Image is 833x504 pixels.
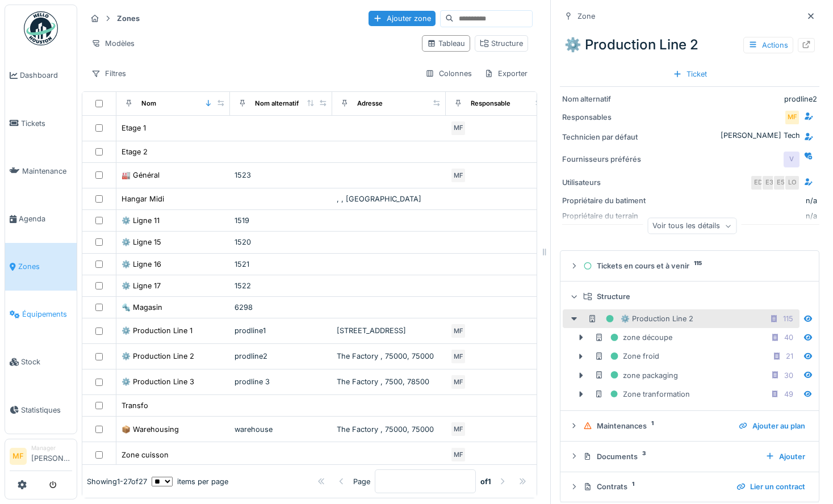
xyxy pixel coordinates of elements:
[5,52,77,99] a: Dashboard
[255,99,299,108] div: Nom alternatif
[31,444,72,452] div: Manager
[122,259,161,270] div: ⚙️ Ligne 16
[5,338,77,386] a: Stock
[783,313,793,324] div: 115
[784,370,793,381] div: 30
[577,11,595,22] div: Zone
[87,476,147,487] div: Showing 1 - 27 of 27
[5,243,77,291] a: Zones
[721,130,800,144] div: [PERSON_NAME] Tech
[20,70,72,81] span: Dashboard
[583,451,756,462] div: Documents
[761,175,777,191] div: E3
[784,175,800,191] div: LO
[10,444,72,471] a: MF Manager[PERSON_NAME]
[18,261,72,272] span: Zones
[565,255,814,276] summary: Tickets en cours et à venir115
[595,349,659,363] div: Zone froid
[562,112,647,123] div: Responsables
[31,444,72,468] li: [PERSON_NAME]
[152,476,228,487] div: items per page
[353,476,370,487] div: Page
[21,118,72,129] span: Tickets
[652,94,817,104] div: prodline2
[773,175,789,191] div: E5
[784,110,800,125] div: MF
[122,400,148,411] div: Transfo
[595,330,672,345] div: zone découpe
[784,332,793,343] div: 40
[450,120,466,136] div: MF
[19,213,72,224] span: Agenda
[583,481,727,492] div: Contrats
[450,374,466,390] div: MF
[122,237,161,247] div: ⚙️ Ligne 15
[5,386,77,434] a: Statistiques
[450,348,466,364] div: MF
[337,376,441,387] div: The Factory , 7500, 78500
[595,368,678,383] div: zone packaging
[235,170,328,180] div: 1523
[122,325,192,336] div: ⚙️ Production Line 1
[647,218,736,234] div: Voir tous les détails
[24,11,58,45] img: Badge_color-CXgf-gQk.svg
[471,99,510,108] div: Responsable
[734,418,810,434] div: Ajouter au plan
[479,65,533,82] div: Exporter
[235,424,328,435] div: warehouse
[22,309,72,320] span: Équipements
[235,237,328,247] div: 1520
[784,152,799,167] div: V
[122,170,160,180] div: 🏭 Général
[5,99,77,147] a: Tickets
[565,415,814,436] summary: Maintenances1Ajouter au plan
[22,166,72,177] span: Maintenance
[588,312,693,326] div: ⚙️ Production Line 2
[732,479,810,494] div: Lier un contract
[122,194,164,204] div: Hangar Midi
[5,195,77,242] a: Agenda
[122,351,194,362] div: ⚙️ Production Line 2
[122,280,161,291] div: ⚙️ Ligne 17
[560,30,819,60] div: ⚙️ Production Line 2
[235,325,328,336] div: prodline1
[450,167,466,183] div: MF
[786,351,793,362] div: 21
[5,147,77,195] a: Maintenance
[86,65,131,82] div: Filtres
[112,13,144,24] strong: Zones
[784,389,793,400] div: 49
[427,38,465,49] div: Tableau
[480,38,523,49] div: Structure
[420,65,477,82] div: Colonnes
[122,450,169,460] div: Zone cuisson
[337,194,441,204] div: , , [GEOGRAPHIC_DATA]
[235,376,328,387] div: prodline 3
[450,421,466,437] div: MF
[565,477,814,498] summary: Contrats1Lier un contract
[562,195,647,206] div: Propriétaire du batiment
[235,259,328,270] div: 1521
[235,351,328,362] div: prodline2
[562,94,647,104] div: Nom alternatif
[595,387,690,401] div: Zone tranformation
[122,376,194,387] div: ⚙️ Production Line 3
[21,405,72,415] span: Statistiques
[5,291,77,338] a: Équipements
[750,175,766,191] div: ED
[122,424,179,435] div: 📦 Warehousing
[357,99,383,108] div: Adresse
[86,35,140,52] div: Modèles
[337,351,441,362] div: The Factory , 75000, 75000
[21,356,72,367] span: Stock
[562,154,647,165] div: Fournisseurs préférés
[235,215,328,226] div: 1519
[583,421,730,431] div: Maintenances
[122,123,146,133] div: Etage 1
[337,325,441,336] div: [STREET_ADDRESS]
[565,286,814,307] summary: Structure
[10,448,27,465] li: MF
[235,280,328,291] div: 1522
[806,195,817,206] div: n/a
[565,446,814,467] summary: Documents3Ajouter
